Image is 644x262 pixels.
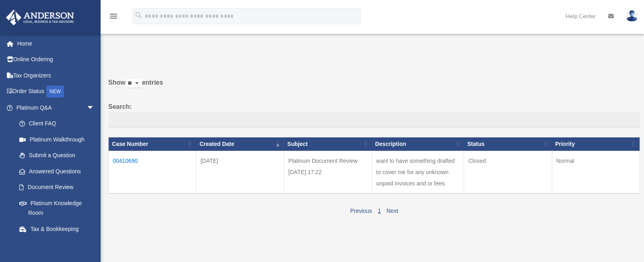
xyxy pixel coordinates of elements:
img: Anderson Advisors Platinum Portal [4,10,76,25]
th: Description: activate to sort column ascending [372,137,464,151]
th: Created Date: activate to sort column ascending [196,137,284,151]
a: Next [386,208,398,214]
th: Priority: activate to sort column ascending [552,137,640,151]
img: User Pic [626,10,638,22]
div: NEW [46,85,64,98]
td: [DATE] [196,151,284,193]
a: Platinum Walkthrough [11,131,103,148]
th: Subject: activate to sort column ascending [284,137,372,151]
a: Platinum Knowledge Room [11,195,103,221]
a: menu [109,14,118,21]
a: Online Ordering [6,52,107,68]
span: arrow_drop_down [87,100,103,116]
td: Closed [464,151,552,193]
a: Platinum Q&Aarrow_drop_down [6,100,103,116]
a: Home [6,35,107,52]
td: Normal [552,151,640,193]
a: 1 [378,208,381,214]
input: Search: [108,112,640,128]
a: Tax & Bookkeeping Packages [11,221,103,247]
a: Submit a Question [11,148,103,164]
a: Client FAQ [11,116,103,132]
td: 00410690 [109,151,196,193]
th: Case Number: activate to sort column ascending [109,137,196,151]
a: Previous [350,208,372,214]
td: Platinum Document Review [DATE] 17:22 [284,151,372,193]
label: Show entries [108,77,640,96]
a: Tax Organizers [6,67,107,83]
a: Document Review [11,179,103,195]
a: Order StatusNEW [6,83,107,100]
i: search [134,11,143,20]
th: Status: activate to sort column ascending [464,137,552,151]
a: Answered Questions [11,163,99,179]
i: menu [109,11,118,21]
td: want to have something drafted to cover me for any unknown unpaid invoices and or fees. [372,151,464,193]
label: Search: [108,101,640,128]
select: Showentries [126,79,142,88]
